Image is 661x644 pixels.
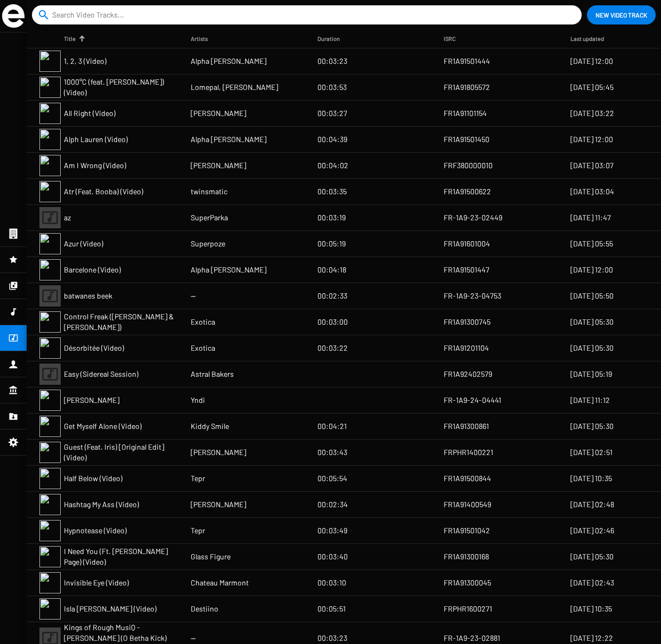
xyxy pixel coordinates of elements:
span: FR1A91300168 [444,551,489,562]
div: ISRC [444,34,466,44]
span: Atr (Feat. Booba) (Video) [64,186,143,197]
input: Search Video Tracks... [52,5,566,24]
span: Get Myself Alone (Video) [64,421,142,432]
span: [DATE] 05:30 [570,317,614,327]
span: 00:04:18 [317,265,346,275]
span: -- [191,291,196,301]
span: 00:03:40 [317,551,348,562]
span: 00:05:54 [317,473,347,484]
span: Easy (Sidereal Session) [64,369,138,379]
span: 00:04:21 [317,421,347,432]
span: 00:03:49 [317,525,347,536]
span: [PERSON_NAME] [191,499,246,510]
span: FR1A91500844 [444,473,491,484]
span: Alpha [PERSON_NAME] [191,134,266,145]
span: FR1A91501450 [444,134,489,145]
span: Glass Figure [191,551,231,562]
span: 00:03:27 [317,108,347,119]
span: Azur (Video) [64,238,103,249]
span: [DATE] 11:47 [570,212,611,223]
span: 00:03:23 [317,56,347,67]
span: [DATE] 02:46 [570,525,614,536]
span: 00:03:23 [317,633,347,643]
span: [DATE] 05:55 [570,238,613,249]
div: Duration [317,34,340,44]
span: -- [191,633,196,643]
span: Invisible Eye (Video) [64,577,129,588]
span: Chateau Marmont [191,577,249,588]
span: 00:03:10 [317,577,346,588]
span: 00:03:19 [317,212,346,223]
span: 00:03:53 [317,82,347,93]
span: 1, 2, 3 (Video) [64,56,107,67]
span: Yndi [191,395,205,406]
span: I Need You (Ft. [PERSON_NAME] Page) (Video) [64,546,182,567]
div: Title [64,34,76,44]
span: Exotica [191,317,215,327]
div: Title [64,34,85,44]
span: Hypnotease (Video) [64,525,127,536]
div: Last updated [570,34,614,44]
span: FR-1A9-23-02881 [444,633,500,643]
span: New Video Track [595,5,647,24]
span: [DATE] 12:00 [570,134,613,145]
span: FRPHR1400221 [444,447,493,458]
span: FR1A92402579 [444,369,492,379]
mat-icon: search [37,9,50,21]
span: FR1A91201104 [444,343,489,353]
span: FR1A91501447 [444,265,489,275]
span: 00:05:19 [317,238,346,249]
span: FR1A91300861 [444,421,489,432]
span: [DATE] 03:04 [570,186,614,197]
span: FRPHR1600271 [444,604,492,614]
span: Exotica [191,343,215,353]
span: Isla [PERSON_NAME] (Video) [64,604,157,614]
span: [DATE] 12:00 [570,56,613,67]
span: [DATE] 10:35 [570,473,612,484]
div: Duration [317,34,349,44]
span: 00:03:22 [317,343,348,353]
span: 00:03:43 [317,447,347,458]
span: Alph Lauren (Video) [64,134,128,145]
span: [DATE] 05:45 [570,82,614,93]
button: New Video Track [587,5,656,24]
span: [DATE] 05:50 [570,291,614,301]
span: [DATE] 03:07 [570,160,614,171]
div: Artists [191,34,217,44]
span: [DATE] 05:30 [570,421,614,432]
div: ISRC [444,34,456,44]
span: SuperParka [191,212,228,223]
span: FR1A91300745 [444,317,491,327]
span: batwanes beek [64,291,112,301]
span: Tepr [191,473,205,484]
div: Last updated [570,34,604,44]
span: [DATE] 02:48 [570,499,614,510]
span: [PERSON_NAME] [191,160,246,171]
span: FR1A91400549 [444,499,491,510]
span: FR1A91601004 [444,238,490,249]
span: Tepr [191,525,205,536]
span: [DATE] 12:00 [570,265,613,275]
span: FR1A91805572 [444,82,490,93]
span: FR1A91500622 [444,186,491,197]
span: Am I Wrong (Video) [64,160,126,171]
span: 00:03:00 [317,317,348,327]
span: 00:04:02 [317,160,348,171]
span: [PERSON_NAME] [191,108,246,119]
span: [PERSON_NAME] [191,447,246,458]
span: FR1A91101154 [444,108,487,119]
span: 00:02:33 [317,291,347,301]
span: 00:02:34 [317,499,348,510]
span: 00:05:51 [317,604,346,614]
span: [DATE] 05:30 [570,551,614,562]
span: [DATE] 11:12 [570,395,610,406]
span: Alpha [PERSON_NAME] [191,56,266,67]
span: Control Freak ([PERSON_NAME] & [PERSON_NAME]) [64,311,182,333]
span: [DATE] 03:22 [570,108,614,119]
span: 1000°C (feat. [PERSON_NAME]) (Video) [64,77,182,98]
span: Barcelone (Video) [64,265,121,275]
span: FR-1A9-24-04441 [444,395,501,406]
img: grand-sigle.svg [2,4,25,28]
span: Superpoze [191,238,225,249]
span: [DATE] 12:22 [570,633,613,643]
